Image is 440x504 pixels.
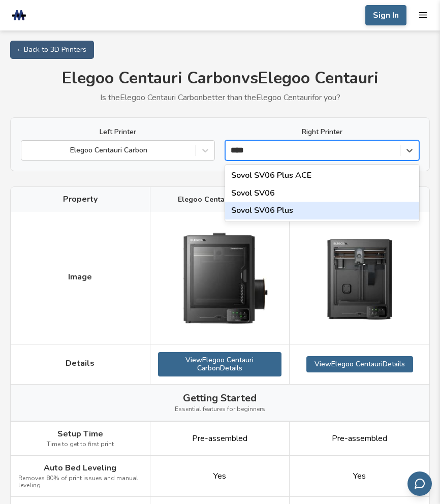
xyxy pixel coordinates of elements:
[407,471,432,496] button: Send feedback via email
[10,69,430,88] h1: Elegoo Centauri Carbon vs Elegoo Centauri
[26,146,28,155] input: Elegoo Centauri Carbon
[418,10,428,20] button: mobile navigation menu
[192,434,247,443] span: Pre-assembled
[21,128,215,136] label: Left Printer
[231,146,251,155] input: Sovol SV06 Plus ACESovol SV06Sovol SV06 Plus
[175,406,265,413] span: Essential features for beginners
[353,471,366,481] span: Yes
[178,196,262,204] span: Elegoo Centauri Carbon
[10,41,94,59] a: ← Back to 3D Printers
[66,359,95,368] span: Details
[57,429,103,438] span: Setup Time
[225,128,419,136] label: Right Printer
[225,202,419,219] div: Sovol SV06 Plus
[63,195,98,204] span: Property
[158,352,282,376] a: ViewElegoo Centauri CarbonDetails
[332,434,387,443] span: Pre-assembled
[365,5,406,25] button: Sign In
[10,93,430,102] p: Is the Elegoo Centauri Carbon better than the Elegoo Centauri for you?
[306,356,413,372] a: ViewElegoo CentauriDetails
[225,184,419,202] div: Sovol SV06
[225,167,419,184] div: Sovol SV06 Plus ACE
[213,471,226,481] span: Yes
[183,392,257,404] span: Getting Started
[169,219,270,336] img: Elegoo Centauri Carbon
[68,272,92,281] span: Image
[309,227,411,329] img: Elegoo Centauri
[44,463,116,472] span: Auto Bed Leveling
[47,441,114,448] span: Time to get to first print
[18,475,142,489] span: Removes 80% of print issues and manual leveling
